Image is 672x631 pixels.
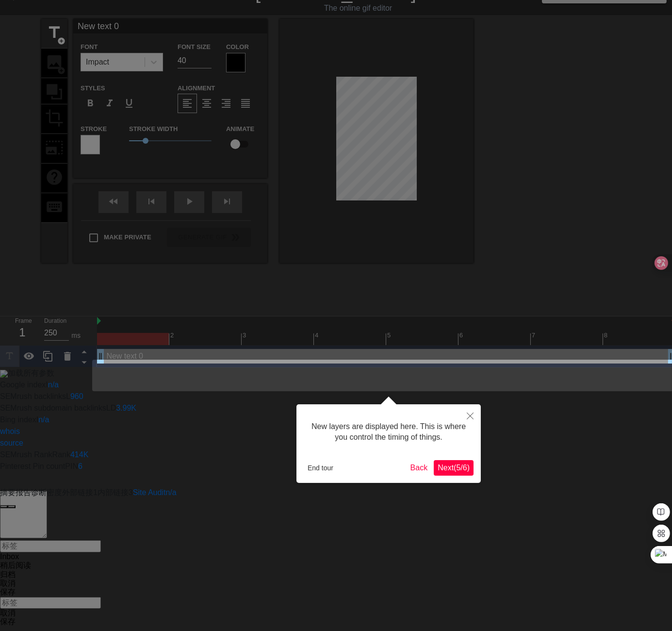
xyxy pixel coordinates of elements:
[438,464,470,472] span: Next ( 5 / 6 )
[459,404,481,427] button: Close
[304,412,474,453] div: New layers are displayed here. This is where you control the timing of things.
[434,460,474,476] button: Next
[304,461,337,475] button: End tour
[407,460,432,476] button: Back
